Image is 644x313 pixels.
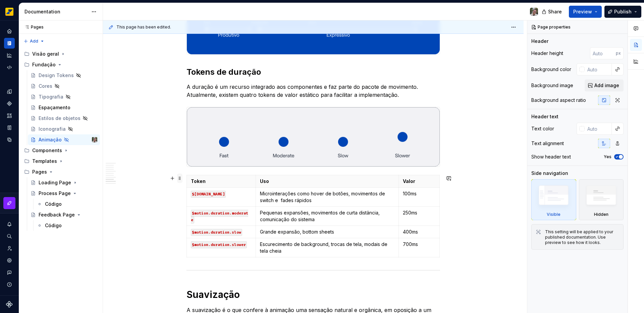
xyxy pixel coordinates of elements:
[260,209,394,223] p: Pequenas expansões, movimentos de curta distância, comunicação do sistema
[579,179,624,220] div: Hidden
[21,145,100,156] div: Components
[585,63,612,75] input: Auto
[39,93,63,100] div: Tipografia
[531,38,548,45] div: Header
[403,241,435,248] p: 700ms
[403,229,435,235] p: 400ms
[28,91,100,102] a: Tipografia
[21,49,100,231] div: Page tree
[4,219,15,230] button: Notifications
[531,140,564,147] div: Text alignment
[191,229,242,236] code: $motion.duration.slow
[4,50,15,61] a: Analytics
[403,209,435,216] p: 250ms
[28,134,100,145] a: AnimaçãoTiago
[21,24,44,30] div: Pages
[28,188,100,199] a: Process Page
[39,115,80,122] div: Estilos de objetos
[531,153,571,160] div: Show header text
[4,134,15,145] a: Data sources
[531,179,576,220] div: Visible
[30,39,38,44] span: Add
[39,211,75,218] div: Feedback Page
[545,229,619,245] div: This setting will be applied to your published documentation. Use preview to see how it looks.
[45,222,62,229] div: Código
[4,267,15,278] button: Contact support
[186,67,440,77] h2: Tokens de duração
[39,190,71,197] div: Process Page
[32,169,47,175] div: Pages
[32,61,56,68] div: Fundação
[569,6,602,18] button: Preview
[186,83,440,99] p: A duração é um recurso integrado aos componentes e faz parte do pacote de movimento. Atualmente, ...
[531,170,568,177] div: Side navigation
[4,62,15,73] a: Code automation
[191,241,247,248] code: $motion.duration.slower
[4,38,15,49] div: Documentation
[24,8,88,15] div: Documentation
[39,136,62,143] div: Animação
[531,50,563,57] div: Header height
[116,24,171,30] span: This page has been edited.
[4,122,15,133] a: Storybook stories
[531,82,573,89] div: Background image
[604,6,641,18] button: Publish
[34,220,100,231] a: Código
[28,209,100,220] a: Feedback Page
[39,179,71,186] div: Loading Page
[28,113,100,124] a: Estilos de objetos
[590,47,616,59] input: Auto
[28,70,100,81] a: Design Tokens
[260,229,394,235] p: Grande expansão, bottom sheets
[21,49,100,59] div: Visão geral
[21,59,100,70] div: Fundação
[548,8,562,15] span: Share
[585,123,612,135] input: Auto
[403,190,435,197] p: 100ms
[6,301,13,308] a: Supernova Logo
[4,243,15,254] a: Invite team
[32,51,59,57] div: Visão geral
[4,231,15,242] button: Search ⌘K
[21,156,100,167] div: Templates
[28,81,100,91] a: Cores
[4,255,15,266] a: Settings
[32,147,62,154] div: Components
[191,191,226,198] code: $[DOMAIN_NAME]
[531,66,571,73] div: Background color
[191,178,252,185] p: Token
[4,98,15,109] a: Components
[39,72,74,79] div: Design Tokens
[39,83,52,89] div: Cores
[21,37,47,46] button: Add
[614,8,632,15] span: Publish
[34,199,100,209] a: Código
[45,201,62,207] div: Código
[594,82,619,89] span: Add image
[21,167,100,177] div: Pages
[531,97,586,104] div: Background aspect ratio
[4,110,15,121] a: Assets
[39,126,66,132] div: Iconografia
[260,190,394,204] p: Microinterações como hover de botões, movimentos de switch e fades rápidos
[4,26,15,37] div: Home
[28,177,100,188] a: Loading Page
[531,113,558,120] div: Header text
[594,212,608,217] div: Hidden
[538,6,566,18] button: Share
[39,104,70,111] div: Espaçamento
[4,86,15,97] a: Design tokens
[403,178,435,185] p: Valor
